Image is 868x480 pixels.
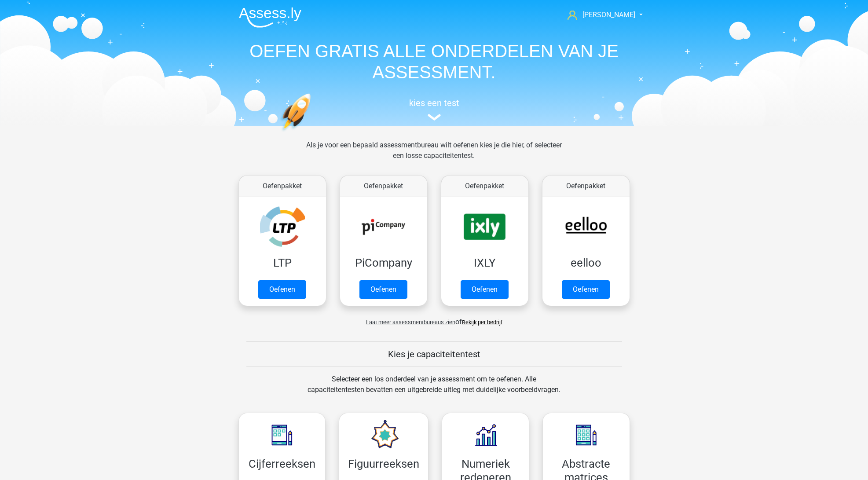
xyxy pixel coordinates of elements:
div: Selecteer een los onderdeel van je assessment om te oefenen. Alle capaciteitentesten bevatten een... [299,374,569,406]
a: [PERSON_NAME] [564,10,636,20]
div: Als je voor een bepaald assessmentbureau wilt oefenen kies je die hier, of selecteer een losse ca... [299,140,569,172]
a: Oefenen [562,280,610,299]
h5: Kies je capaciteitentest [246,349,622,359]
img: Assessly [239,7,301,28]
h1: OEFEN GRATIS ALLE ONDERDELEN VAN JE ASSESSMENT. [232,40,637,83]
a: kies een test [232,98,637,121]
a: Oefenen [359,280,407,299]
h5: kies een test [232,98,637,108]
span: [PERSON_NAME] [582,11,635,19]
span: Laat meer assessmentbureaus zien [366,319,455,326]
a: Oefenen [461,280,509,299]
img: assessment [428,114,441,121]
a: Oefenen [258,280,306,299]
div: of [232,310,637,327]
a: Bekijk per bedrijf [462,319,502,326]
img: oefenen [280,93,345,173]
